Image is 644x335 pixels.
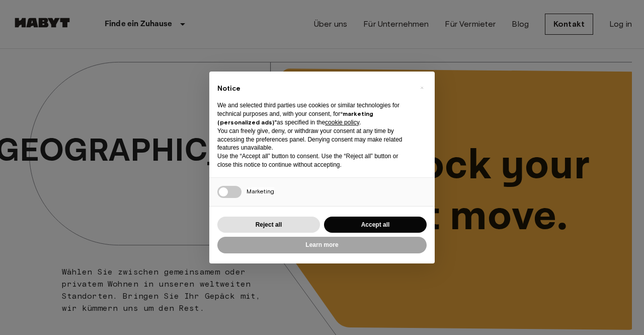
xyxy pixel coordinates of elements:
p: We and selected third parties use cookies or similar technologies for technical purposes and, wit... [217,101,411,126]
button: Close this notice [414,80,430,96]
h2: Notice [217,84,411,94]
span: Marketing [247,187,274,195]
a: cookie policy [325,119,359,126]
button: Reject all [217,217,320,233]
strong: “marketing (personalized ads)” [217,110,373,126]
p: You can freely give, deny, or withdraw your consent at any time by accessing the preferences pane... [217,127,411,152]
button: Accept all [324,217,427,233]
button: Learn more [217,237,427,253]
span: × [420,82,424,94]
p: Use the “Accept all” button to consent. Use the “Reject all” button or close this notice to conti... [217,152,411,169]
